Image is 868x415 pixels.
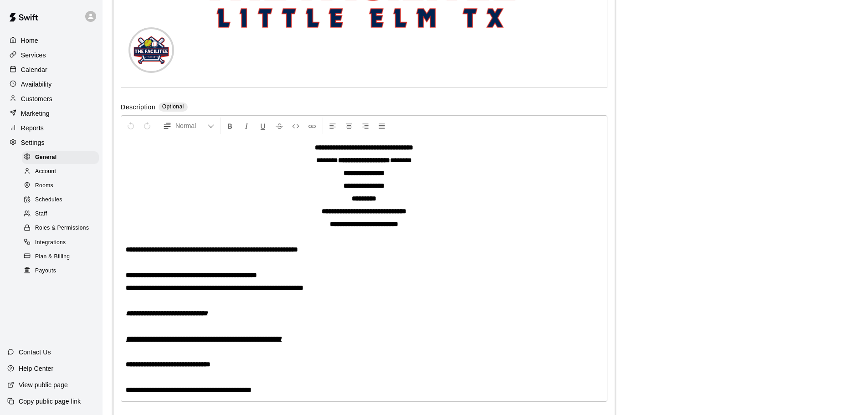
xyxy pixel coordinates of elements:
p: View public page [19,380,68,389]
button: Center Align [341,118,357,134]
a: Customers [7,92,95,106]
a: Marketing [7,107,95,120]
button: Format Underline [255,118,271,134]
a: Integrations [22,236,103,250]
p: Availability [21,80,52,89]
p: Home [21,36,38,45]
div: Staff [22,208,99,220]
span: Optional [162,103,184,110]
button: Undo [123,118,139,134]
button: Right Align [358,118,373,134]
div: Plan & Billing [22,251,99,263]
a: Staff [22,207,103,221]
button: Justify Align [374,118,390,134]
a: Reports [7,121,95,135]
div: Rooms [22,179,99,192]
label: Description [121,102,155,113]
div: General [22,151,99,164]
p: Customers [21,94,52,103]
button: Insert Link [304,118,320,134]
p: Settings [21,138,45,147]
span: Staff [35,210,47,219]
div: Payouts [22,265,99,277]
button: Left Align [325,118,340,134]
a: Schedules [22,193,103,207]
span: Rooms [35,181,53,190]
a: Availability [7,77,95,91]
span: Integrations [35,238,66,247]
p: Calendar [21,65,47,74]
p: Reports [21,123,44,133]
button: Format Bold [222,118,238,134]
a: Account [22,164,103,179]
a: Settings [7,136,95,149]
a: Home [7,34,95,47]
a: Payouts [22,264,103,278]
span: Normal [175,121,207,130]
p: Help Center [19,364,53,373]
p: Copy public page link [19,397,81,406]
a: General [22,150,103,164]
button: Formatting Options [159,118,218,134]
span: Account [35,167,56,176]
p: Services [21,51,46,60]
button: Format Italics [239,118,254,134]
a: Services [7,48,95,62]
a: Roles & Permissions [22,221,103,236]
p: Marketing [21,109,50,118]
a: Rooms [22,179,103,193]
span: General [35,153,57,162]
div: Roles & Permissions [22,222,99,235]
button: Format Strikethrough [272,118,287,134]
span: Payouts [35,266,56,276]
div: Integrations [22,236,99,249]
span: Plan & Billing [35,252,70,261]
a: Calendar [7,63,95,77]
span: Roles & Permissions [35,224,89,233]
button: Insert Code [288,118,303,134]
div: Schedules [22,194,99,206]
button: Redo [139,118,155,134]
div: Account [22,165,99,178]
a: Plan & Billing [22,250,103,264]
span: Schedules [35,195,62,205]
p: Contact Us [19,348,51,357]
